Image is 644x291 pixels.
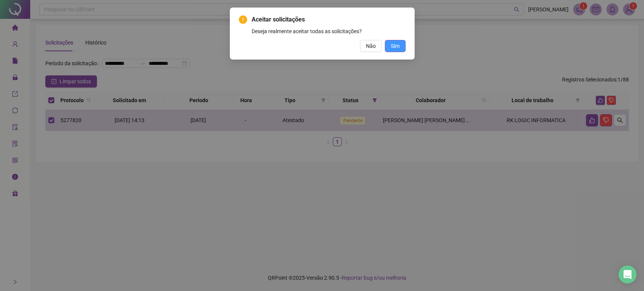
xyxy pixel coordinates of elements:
[360,40,382,52] button: Não
[252,27,406,35] div: Deseja realmente aceitar todas as solicitações?
[366,42,376,50] span: Não
[239,15,247,24] span: exclamation-circle
[252,15,406,24] span: Aceitar solicitações
[391,42,400,50] span: Sim
[618,265,636,283] div: Open Intercom Messenger
[385,40,406,52] button: Sim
